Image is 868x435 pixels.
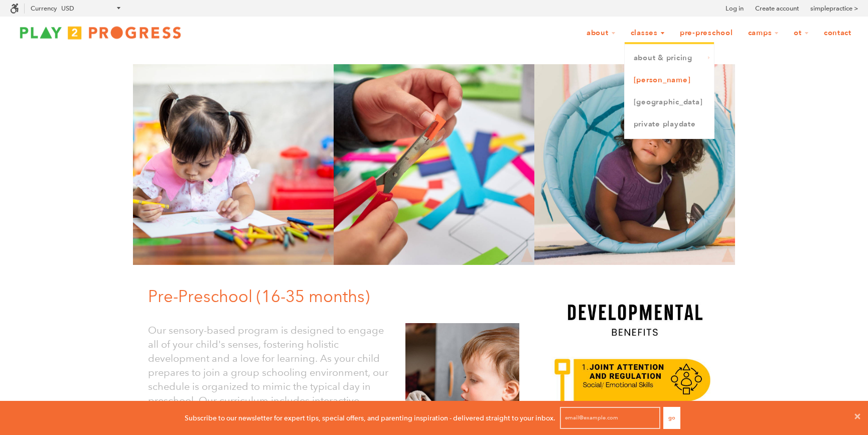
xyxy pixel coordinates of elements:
input: email@example.com [560,407,660,429]
a: Pre-Preschool [673,24,740,43]
img: Play2Progress logo [10,23,191,43]
a: [GEOGRAPHIC_DATA] [625,91,714,113]
a: Create account [755,4,799,14]
label: Currency [31,5,57,12]
a: [PERSON_NAME] [625,69,714,91]
a: Log in [726,4,744,14]
h1: Pre-Preschool (16-35 months) [148,285,527,308]
a: simplepractice > [810,4,858,14]
a: Camps [742,24,786,43]
button: Go [663,407,680,429]
p: Subscribe to our newsletter for expert tips, special offers, and parenting inspiration - delivere... [185,412,555,423]
a: Private Playdate [625,113,714,135]
a: Contact [817,24,858,43]
a: OT [787,24,815,43]
a: Classes [624,24,671,43]
a: About & Pricing [625,47,714,69]
a: About [580,24,622,43]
